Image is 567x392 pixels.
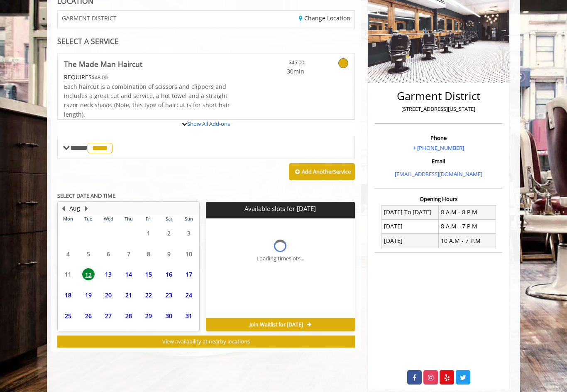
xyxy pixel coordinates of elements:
td: Select day15 [139,264,159,285]
span: 15 [142,268,155,280]
span: 21 [122,289,135,301]
span: Join Waitlist for [DATE] [249,321,303,328]
td: 8 A.M - 8 P.M [438,205,496,219]
span: 28 [122,310,135,322]
span: 31 [183,310,195,322]
h3: Phone [377,135,500,141]
span: 24 [183,289,195,301]
td: Select day28 [118,305,138,326]
h2: Garment District [377,90,500,102]
td: Select day22 [139,285,159,306]
span: This service needs some Advance to be paid before we block your appointment [64,73,92,81]
span: 25 [62,310,74,322]
p: [STREET_ADDRESS][US_STATE] [377,105,500,113]
a: [EMAIL_ADDRESS][DOMAIN_NAME] [395,170,482,178]
td: Select day27 [98,305,118,326]
td: Select day30 [159,305,178,326]
td: [DATE] [381,219,439,233]
span: 12 [82,268,95,280]
td: Select day19 [78,285,98,306]
b: SELECT DATE AND TIME [57,192,115,199]
th: Tue [78,215,98,223]
th: Sun [179,215,199,223]
th: Sat [159,215,178,223]
span: 18 [62,289,74,301]
td: Select day16 [159,264,178,285]
button: Add AnotherService [289,163,355,181]
a: $45.00 [255,54,304,76]
span: GARMENT DISTRICT [62,15,117,21]
span: 22 [142,289,155,301]
p: Available slots for [DATE] [209,205,351,212]
td: [DATE] [381,234,439,248]
span: 30 [163,310,175,322]
div: The Made Man Haircut Add-onS [57,119,355,120]
span: 13 [102,268,115,280]
span: 16 [163,268,175,280]
td: 10 A.M - 7 P.M [438,234,496,248]
button: Next Month [83,204,90,213]
span: 27 [102,310,115,322]
h3: Opening Hours [375,196,502,202]
td: 8 A.M - 7 P.M [438,219,496,233]
button: Aug [69,204,80,213]
a: Change Location [299,14,350,22]
td: Select day25 [58,305,78,326]
td: [DATE] To [DATE] [381,205,439,219]
td: Select day12 [78,264,98,285]
span: Each haircut is a combination of scissors and clippers and includes a great cut and service, a ho... [64,83,230,118]
td: Select day26 [78,305,98,326]
span: 23 [163,289,175,301]
td: Select day29 [139,305,159,326]
div: SELECT A SERVICE [57,37,355,45]
div: Loading timeslots... [257,254,304,263]
a: + [PHONE_NUMBER] [413,144,464,152]
div: $48.00 [64,73,231,82]
h3: Email [377,158,500,164]
td: Select day14 [118,264,138,285]
span: 19 [82,289,95,301]
span: View availability at nearby locations [162,338,250,345]
span: 29 [142,310,155,322]
td: Select day18 [58,285,78,306]
span: 26 [82,310,95,322]
th: Thu [118,215,138,223]
button: View availability at nearby locations [57,336,355,348]
th: Fri [139,215,159,223]
td: Select day13 [98,264,118,285]
span: 14 [122,268,135,280]
b: The Made Man Haircut [64,58,142,70]
a: Show All Add-ons [187,120,230,127]
td: Select day23 [159,285,178,306]
td: Select day20 [98,285,118,306]
td: Select day31 [179,305,199,326]
td: Select day24 [179,285,199,306]
b: Add Another Service [302,168,351,175]
span: 20 [102,289,115,301]
th: Wed [98,215,118,223]
span: 30min [255,67,304,76]
td: Select day17 [179,264,199,285]
button: Previous Month [60,204,66,213]
td: Select day21 [118,285,138,306]
th: Mon [58,215,78,223]
span: 17 [183,268,195,280]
